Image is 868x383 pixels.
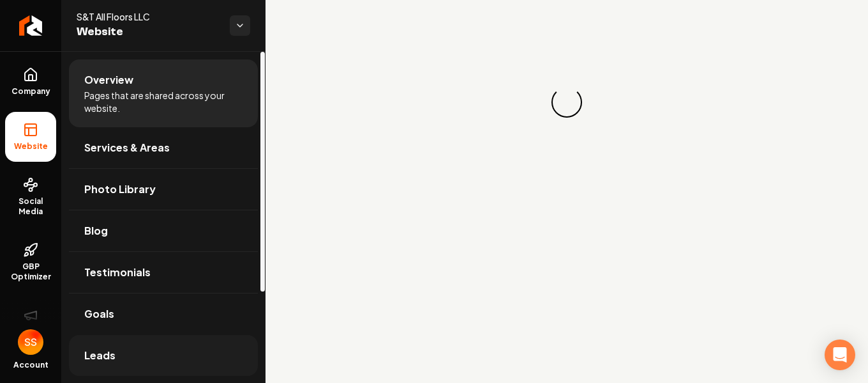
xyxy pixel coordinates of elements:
div: Open Intercom Messenger [825,340,855,370]
span: Website [77,23,220,41]
span: Social Media [5,196,56,217]
span: Goals [84,306,114,322]
span: S&T All Floors LLC [77,10,220,23]
a: GBP Optimizer [5,232,56,292]
a: Leads [69,335,258,376]
a: Photo Library [69,169,258,210]
a: Blog [69,210,258,251]
span: Testimonials [84,265,151,280]
a: Testimonials [69,252,258,293]
span: Services & Areas [84,140,170,155]
span: Pages that are shared across your website. [84,89,243,114]
img: Steven Scott [18,329,43,355]
span: Account [13,360,49,370]
span: GBP Optimizer [5,262,56,282]
a: Social Media [5,167,56,227]
div: Loading [551,87,582,118]
span: Blog [84,223,108,238]
span: Company [6,86,56,97]
img: Rebolt Logo [19,15,43,36]
button: Open user button [18,329,43,355]
span: Leads [84,348,116,363]
span: Overview [84,72,133,88]
a: Company [5,57,56,107]
a: Goals [69,293,258,334]
span: Photo Library [84,182,156,197]
a: Services & Areas [69,127,258,168]
span: Website [9,141,53,152]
